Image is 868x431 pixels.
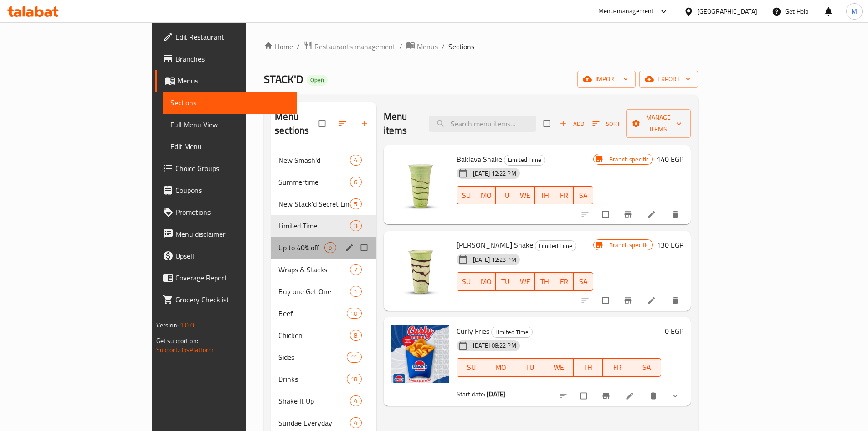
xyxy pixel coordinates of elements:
span: SU [461,275,473,288]
button: TH [535,186,555,204]
span: Drinks [278,374,347,384]
span: 9 [325,244,335,252]
div: items [350,220,361,231]
span: 8 [350,331,361,340]
button: FR [554,272,574,291]
span: Sides [278,352,347,363]
a: Edit Menu [163,135,297,157]
a: Promotions [155,201,297,223]
span: Menu disclaimer [175,228,289,239]
span: FR [558,189,570,202]
span: Up to 40% off [278,242,324,253]
button: TU [496,186,515,204]
a: Sections [163,92,297,114]
button: SA [632,358,661,377]
span: Curly Fries [457,324,489,338]
button: show more [665,386,687,406]
h2: Menu items [384,110,418,137]
div: Limited Time3 [271,215,376,237]
button: SA [574,186,593,204]
span: 6 [350,178,361,187]
span: [DATE] 12:23 PM [469,255,520,264]
span: Version: [156,319,179,331]
button: delete [665,291,687,311]
span: Upsell [175,250,289,261]
span: 1.0.0 [180,319,194,331]
span: 4 [350,419,361,427]
span: Branches [175,53,289,64]
a: Branches [155,48,297,70]
div: items [324,242,336,253]
span: Buy one Get One [278,286,350,297]
span: Select section [538,115,557,132]
a: Menus [406,41,438,52]
span: Sundae Everyday [278,417,350,428]
span: Open [307,76,328,84]
div: items [350,198,361,209]
button: MO [476,272,496,291]
span: TU [499,275,512,288]
div: items [350,417,361,428]
b: [DATE] [487,388,506,400]
span: MO [480,275,492,288]
a: Coverage Report [155,267,297,289]
button: Branch-specific-item [618,204,640,224]
span: Branch specific [606,241,652,249]
span: import [585,73,628,85]
button: WE [515,186,535,204]
span: FR [558,275,570,288]
button: MO [476,186,496,204]
span: Summertime [278,177,350,187]
button: SA [574,272,593,291]
span: FR [606,361,628,374]
div: Limited Time [535,240,576,251]
button: SU [457,186,477,204]
button: Add [557,117,586,131]
span: Beef [278,308,347,319]
span: 5 [350,200,361,208]
li: / [297,41,300,52]
button: WE [544,358,574,377]
div: Up to 40% off9edit [271,237,376,259]
span: 4 [350,397,361,405]
span: SU [461,189,473,202]
a: Choice Groups [155,157,297,179]
span: Sort [592,119,620,129]
span: Full Menu View [170,119,289,130]
div: New Stack'd Secret Line [278,198,350,209]
span: Restaurants management [314,41,395,52]
span: Add item [557,117,586,131]
h2: Menu sections [275,110,318,137]
span: MO [490,361,512,374]
span: [DATE] 08:22 PM [469,341,520,350]
button: Sort [590,117,622,131]
div: Limited Time [491,327,533,338]
span: Limited Time [504,155,545,165]
span: [PERSON_NAME] Shake [457,238,533,252]
span: Baklava Shake [457,152,502,166]
a: Edit menu item [647,210,658,219]
span: 11 [347,353,361,362]
button: Branch-specific-item [596,386,618,406]
div: items [350,177,361,187]
span: MO [480,189,492,202]
a: Coupons [155,179,297,201]
button: FR [554,186,574,204]
button: FR [603,358,632,377]
span: Sort sections [333,114,354,134]
span: Coverage Report [175,272,289,283]
div: items [350,264,361,275]
span: Select to update [575,387,594,405]
button: import [577,71,636,88]
span: Shake It Up [278,395,350,406]
span: 10 [347,309,361,318]
a: Menu disclaimer [155,223,297,245]
span: Edit Restaurant [175,31,289,42]
button: SU [457,358,486,377]
div: items [347,374,361,384]
button: Manage items [626,109,691,138]
div: Limited Time [278,220,350,231]
span: Limited Time [492,327,532,338]
div: Shake It Up4 [271,390,376,412]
